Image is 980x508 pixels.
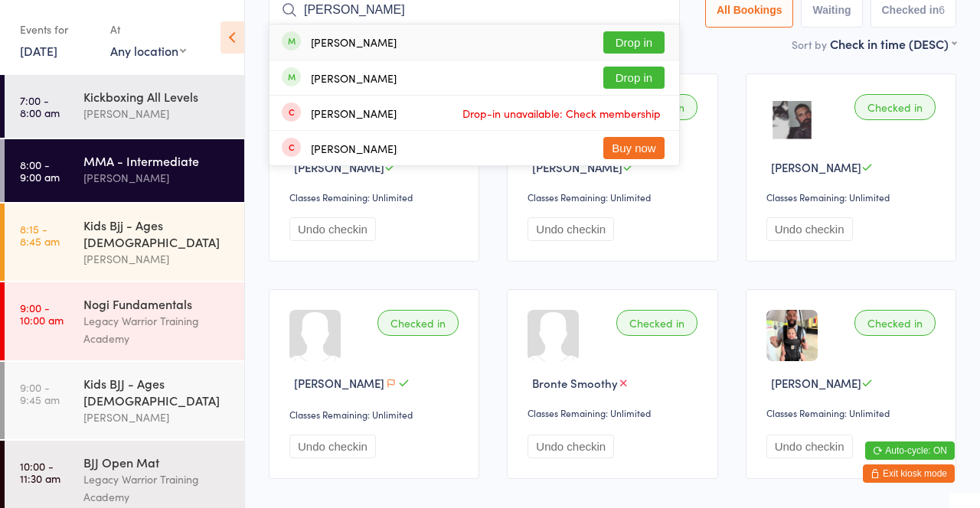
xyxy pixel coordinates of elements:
div: [PERSON_NAME] [311,142,397,155]
button: Drop in [603,67,665,89]
a: [DATE] [20,42,57,59]
button: Undo checkin [528,435,614,458]
div: Classes Remaining: Unlimited [766,190,940,204]
a: 9:00 -10:00 amNogi FundamentalsLegacy Warrior Training Academy [5,282,244,360]
a: 9:00 -9:45 amKids BJJ - Ages [DEMOGRAPHIC_DATA][PERSON_NAME] [5,362,244,439]
button: Undo checkin [766,435,853,458]
div: MMA - Intermediate [83,152,231,169]
label: Sort by [792,37,827,52]
time: 9:00 - 9:45 am [20,381,60,405]
div: Kickboxing All Levels [83,88,231,105]
div: 6 [939,4,945,16]
div: Classes Remaining: Unlimited [528,406,701,419]
span: Bronte Smoothy [532,375,618,391]
a: 8:15 -8:45 amKids Bjj - Ages [DEMOGRAPHIC_DATA][PERSON_NAME] [5,204,244,281]
button: Undo checkin [766,217,853,241]
div: [PERSON_NAME] [311,36,397,48]
div: [PERSON_NAME] [83,169,231,187]
div: Nogi Fundamentals [83,295,231,312]
a: 8:00 -9:00 amMMA - Intermediate[PERSON_NAME] [5,139,244,202]
span: [PERSON_NAME] [532,159,622,175]
div: At [110,17,186,42]
div: Kids Bjj - Ages [DEMOGRAPHIC_DATA] [83,217,231,250]
div: Checked in [616,310,697,336]
div: [PERSON_NAME] [83,409,231,426]
div: Legacy Warrior Training Academy [83,312,231,347]
button: Drop in [603,31,665,54]
span: [PERSON_NAME] [771,159,861,175]
span: Drop-in unavailable: Check membership [459,102,665,125]
img: image1753665209.png [766,310,818,361]
div: Events for [20,17,95,42]
div: Legacy Warrior Training Academy [83,471,231,506]
button: Auto-cycle: ON [865,441,955,460]
time: 10:00 - 11:30 am [20,460,60,484]
div: [PERSON_NAME] [83,105,231,122]
div: Check in time (DESC) [830,35,956,52]
div: Any location [110,42,186,59]
a: 7:00 -8:00 amKickboxing All Levels[PERSON_NAME] [5,75,244,138]
div: [PERSON_NAME] [311,107,397,119]
div: Kids BJJ - Ages [DEMOGRAPHIC_DATA] [83,375,231,409]
button: Undo checkin [289,435,376,458]
span: [PERSON_NAME] [771,375,861,391]
button: Exit kiosk mode [863,464,955,483]
time: 8:15 - 8:45 am [20,223,60,247]
div: [PERSON_NAME] [311,72,397,84]
button: Undo checkin [289,217,376,241]
span: [PERSON_NAME] [294,159,384,175]
time: 9:00 - 10:00 am [20,301,64,326]
span: [PERSON_NAME] [294,375,384,391]
button: Buy now [603,137,665,159]
div: BJJ Open Mat [83,454,231,471]
div: Checked in [854,94,936,120]
div: Classes Remaining: Unlimited [766,406,940,419]
time: 8:00 - 9:00 am [20,158,60,183]
div: Classes Remaining: Unlimited [289,190,463,204]
div: Classes Remaining: Unlimited [528,190,701,204]
div: Checked in [377,310,459,336]
div: Checked in [854,310,936,336]
div: Classes Remaining: Unlimited [289,408,463,421]
time: 7:00 - 8:00 am [20,94,60,119]
img: image1691556926.png [766,94,818,145]
button: Undo checkin [528,217,614,241]
div: [PERSON_NAME] [83,250,231,268]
